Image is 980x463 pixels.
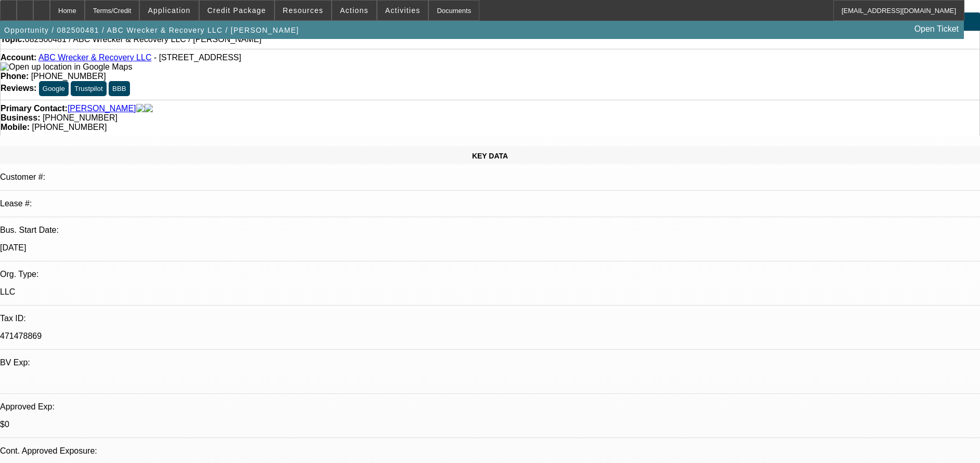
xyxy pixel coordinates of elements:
[1,113,40,122] strong: Business:
[207,6,266,15] span: Credit Package
[39,81,69,96] button: Google
[472,152,508,160] span: KEY DATA
[1,53,36,62] strong: Account:
[1,123,30,131] strong: Mobile:
[377,1,428,20] button: Activities
[283,6,323,15] span: Resources
[38,53,152,62] a: ABC Wrecker & Recovery LLC
[136,104,145,113] img: facebook-icon.png
[1,84,36,92] strong: Reviews:
[109,81,130,96] button: BBB
[31,72,106,81] span: [PHONE_NUMBER]
[332,1,376,20] button: Actions
[910,20,963,38] a: Open Ticket
[43,113,117,122] span: [PHONE_NUMBER]
[145,104,153,113] img: linkedin-icon.png
[32,123,107,131] span: [PHONE_NUMBER]
[1,62,132,72] img: Open up location in Google Maps
[275,1,331,20] button: Resources
[140,1,198,20] button: Application
[1,62,132,71] a: View Google Maps
[200,1,274,20] button: Credit Package
[1,104,68,113] strong: Primary Contact:
[340,6,369,15] span: Actions
[154,53,241,62] span: - [STREET_ADDRESS]
[4,26,299,34] span: Opportunity / 082500481 / ABC Wrecker & Recovery LLC / [PERSON_NAME]
[71,81,106,96] button: Trustpilot
[68,104,136,113] a: [PERSON_NAME]
[1,72,29,81] strong: Phone:
[385,6,421,15] span: Activities
[148,6,190,15] span: Application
